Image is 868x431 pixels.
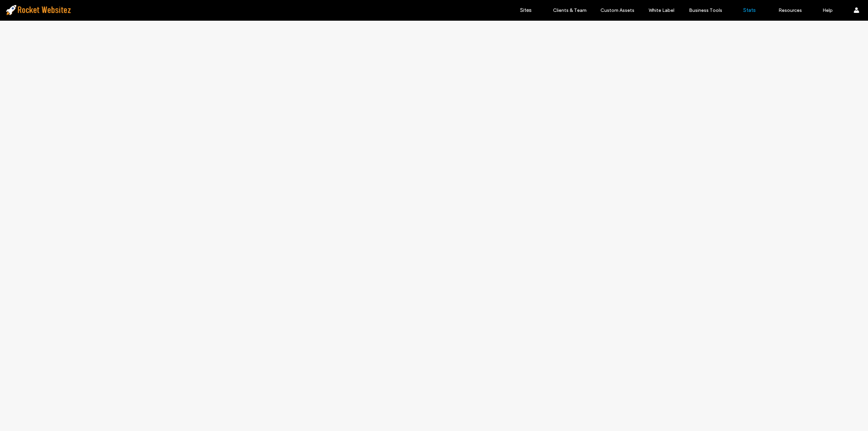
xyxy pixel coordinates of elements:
label: Clients & Team [553,7,587,13]
label: White Label [649,7,674,13]
label: Resources [778,7,802,13]
label: Custom Assets [600,7,634,13]
label: Stats [743,7,756,13]
label: Help [823,7,833,13]
label: Sites [520,7,532,13]
label: Business Tools [689,7,722,13]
